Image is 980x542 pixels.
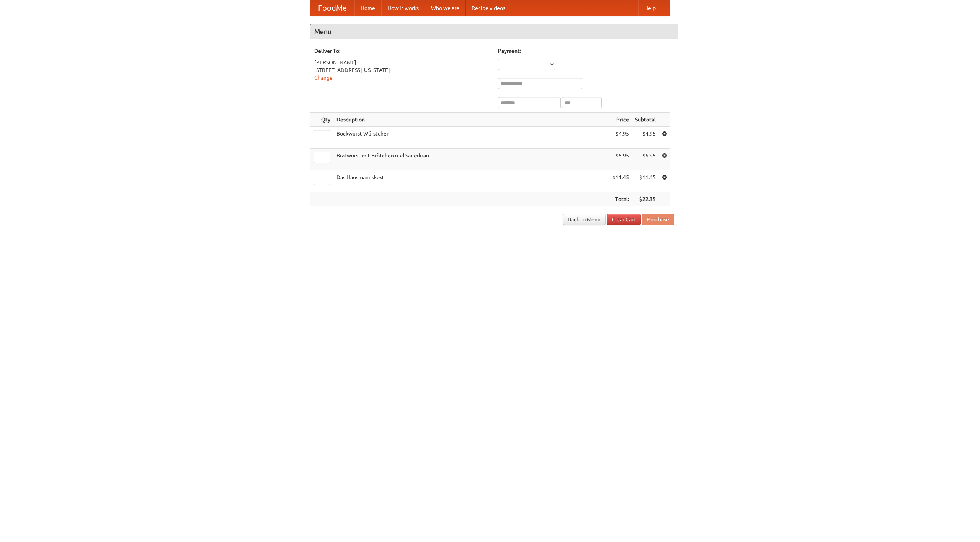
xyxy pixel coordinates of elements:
[354,0,381,16] a: Home
[638,0,662,16] a: Help
[314,47,490,55] h5: Deliver To:
[381,0,425,16] a: How it works
[314,59,490,66] div: [PERSON_NAME]
[310,0,354,16] a: FoodMe
[609,170,632,192] td: $11.45
[314,66,490,74] div: [STREET_ADDRESS][US_STATE]
[333,170,609,192] td: Das Hausmannskost
[333,127,609,149] td: Bockwurst Würstchen
[609,149,632,170] td: $5.95
[632,113,659,127] th: Subtotal
[310,24,678,39] h4: Menu
[609,192,632,206] th: Total:
[333,113,609,127] th: Description
[465,0,511,16] a: Recipe videos
[609,127,632,149] td: $4.95
[314,75,333,81] a: Change
[642,214,674,225] button: Purchase
[425,0,465,16] a: Who we are
[333,149,609,170] td: Bratwurst mit Brötchen und Sauerkraut
[632,149,659,170] td: $5.95
[609,113,632,127] th: Price
[498,47,674,55] h5: Payment:
[632,127,659,149] td: $4.95
[563,214,606,225] a: Back to Menu
[632,170,659,192] td: $11.45
[632,192,659,206] th: $22.35
[310,113,333,127] th: Qty
[607,214,641,225] a: Clear Cart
